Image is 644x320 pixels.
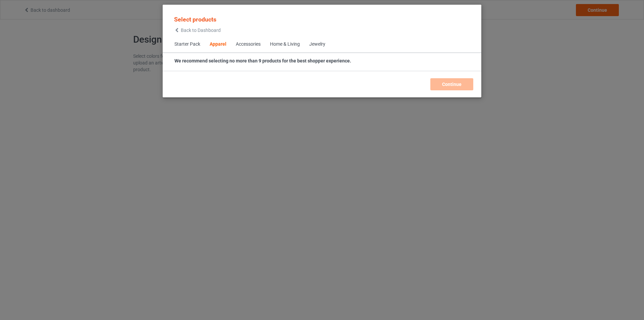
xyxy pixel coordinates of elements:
strong: We recommend selecting no more than 9 products for the best shopper experience. [174,58,351,63]
div: Apparel [210,41,226,48]
span: Select products [174,16,216,23]
div: Accessories [236,41,261,48]
span: Starter Pack [170,36,205,52]
div: Home & Living [270,41,300,48]
div: Jewelry [309,41,325,48]
span: Back to Dashboard [181,28,221,33]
